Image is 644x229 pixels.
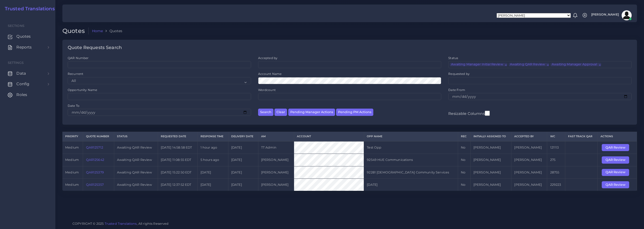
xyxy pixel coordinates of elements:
td: [PERSON_NAME] [511,154,547,166]
button: QAR Review [602,169,629,176]
td: [PERSON_NAME] [511,141,547,154]
td: [DATE] 14:58:58 EDT [158,141,197,154]
span: Quotes [16,34,31,39]
a: QAR Review [602,158,633,162]
span: medium [65,146,79,149]
button: QAR Review [602,181,629,188]
label: QAR Number [68,56,89,60]
td: [DATE] [228,154,258,166]
th: Response Time [197,132,228,141]
td: [DATE] [197,166,228,178]
td: 28755 [547,166,565,178]
th: Account [294,132,364,141]
label: Opportunity Name [68,88,97,92]
td: Awaiting QAR Review [114,178,158,191]
a: QAR125712 [86,146,103,149]
span: , All rights Reserved [137,221,169,226]
a: Config [4,79,52,89]
td: [DATE] [228,178,258,191]
button: Search [258,109,273,116]
td: [PERSON_NAME] [511,178,547,191]
td: 121113 [547,141,565,154]
a: Reports [4,42,52,53]
td: [PERSON_NAME] [470,178,511,191]
th: Initially Assigned to [470,132,511,141]
span: Roles [16,92,27,98]
a: Roles [4,89,52,100]
td: 92281 [DEMOGRAPHIC_DATA] Community Services [364,166,458,178]
th: Opp Name [364,132,458,141]
td: [PERSON_NAME] [258,166,294,178]
label: Date From [448,88,465,92]
th: WC [547,132,565,141]
input: Resizable Columns [485,110,490,116]
td: [DATE] [364,178,458,191]
li: Awaiting QAR Review [509,63,549,66]
img: avatar [622,10,632,20]
span: medium [65,158,79,162]
td: [DATE] [228,166,258,178]
span: Sections [8,24,24,28]
td: No [458,154,471,166]
label: Status [448,56,458,60]
td: [DATE] 15:22:50 EDT [158,166,197,178]
a: QAR125642 [86,158,104,162]
td: 229223 [547,178,565,191]
td: No [458,141,471,154]
a: Home [92,28,103,33]
button: Pending Manager Actions [288,109,335,116]
label: Accepted by [258,56,278,60]
a: Trusted Translations [1,6,55,12]
a: QAR Review [602,170,633,174]
label: Recurrent [68,72,83,76]
td: Test Opp [364,141,458,154]
th: Status [114,132,158,141]
a: QAR125379 [86,170,104,174]
span: Config [16,81,29,87]
td: No [458,166,471,178]
label: Date To [68,104,79,108]
th: Priority [62,132,83,141]
button: QAR Review [602,144,629,151]
td: 1 hour ago [197,141,228,154]
a: Quotes [4,31,52,42]
span: Reports [16,44,32,50]
th: Fast Track QAR [565,132,597,141]
td: [PERSON_NAME] [470,141,511,154]
a: Data [4,68,52,79]
td: [DATE] [228,141,258,154]
td: [PERSON_NAME] [470,154,511,166]
td: [PERSON_NAME] [258,178,294,191]
td: 5 hours ago [197,154,228,166]
label: Wordcount [258,88,276,92]
a: [PERSON_NAME]avatar [589,10,633,20]
td: [DATE] 12:37:52 EDT [158,178,197,191]
th: Accepted by [511,132,547,141]
h2: Quotes [62,27,89,35]
span: medium [65,170,79,174]
td: Awaiting QAR Review [114,154,158,166]
label: Resizable Columns [448,110,490,116]
span: [PERSON_NAME] [591,13,619,16]
th: AM [258,132,294,141]
span: Settings [8,61,24,65]
td: Awaiting QAR Review [114,166,158,178]
th: REC [458,132,471,141]
span: medium [65,183,79,187]
button: Clear [274,109,287,116]
a: QAR Review [602,145,633,149]
span: Data [16,71,26,76]
h4: Quote Requests Search [68,45,122,51]
span: COPYRIGHT © 2025 [72,221,169,226]
td: [DATE] 11:08:55 EDT [158,154,197,166]
button: Pending PM Actions [336,109,373,116]
label: Account Name [258,72,282,76]
td: TT Admin [258,141,294,154]
td: 92549 HUE Communications [364,154,458,166]
td: [PERSON_NAME] [470,166,511,178]
th: Delivery Date [228,132,258,141]
button: QAR Review [602,156,629,163]
td: [DATE] [197,178,228,191]
li: Awaiting Manager Initial Review [450,63,507,66]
